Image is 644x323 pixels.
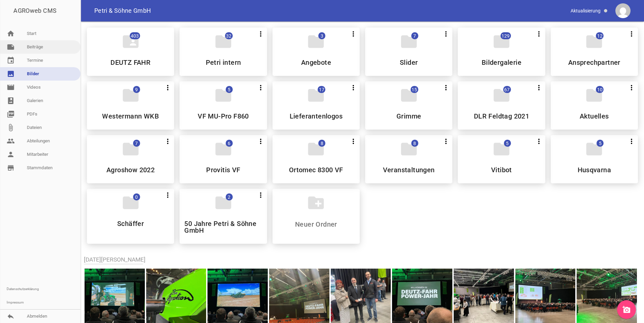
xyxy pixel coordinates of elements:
[184,220,262,234] h5: 50 Jahre Petri & Söhne GmbH
[7,43,15,51] i: note
[272,28,360,76] div: Angebote
[272,81,360,130] div: Lieferantenlogos
[87,28,174,76] div: DEUTZ FAHR
[87,189,174,244] div: Schäffer
[622,306,631,314] i: add_a_photo
[7,124,15,132] i: attach_file
[7,110,15,118] i: picture_as_pdf
[578,167,611,173] h5: Husqvarna
[257,30,265,38] i: more_vert
[442,137,450,145] i: more_vert
[400,59,418,66] h5: Slider
[492,32,511,51] i: folder
[597,140,604,147] span: 5
[568,59,620,66] h5: Ansprechpartner
[399,86,418,105] i: folder
[533,28,545,40] button: more_vert
[257,191,265,199] i: more_vert
[596,86,604,93] span: 10
[206,167,240,173] h5: Provitis VF
[254,189,267,201] button: more_vert
[625,135,638,147] button: more_vert
[551,135,638,183] div: Husqvarna
[533,81,545,93] button: more_vert
[535,137,543,145] i: more_vert
[442,84,450,92] i: more_vert
[180,81,267,130] div: VF MU-Pro F860
[290,113,343,120] h5: Lieferantenlogos
[214,86,233,105] i: folder
[318,86,325,93] span: 17
[440,28,452,40] button: more_vert
[365,135,452,183] div: Veranstaltungen
[440,81,452,93] button: more_vert
[161,81,174,93] button: more_vert
[7,97,15,105] i: photo_album
[121,86,140,105] i: folder
[7,312,15,320] i: reply
[399,32,418,51] i: folder
[535,84,543,92] i: more_vert
[318,140,325,147] span: 8
[458,81,545,130] div: DLR Feldtag 2021
[289,167,343,173] h5: Ortomec 8300 VF
[625,28,638,40] button: more_vert
[492,140,511,158] i: folder
[226,193,233,200] span: 2
[102,113,159,120] h5: Westermann WKB
[84,255,641,264] h2: [DATE][PERSON_NAME]
[254,135,267,147] button: more_vert
[625,81,638,93] button: more_vert
[585,32,604,51] i: folder
[307,140,325,158] i: folder
[133,140,140,147] span: 7
[7,70,15,78] i: image
[133,193,140,200] span: 0
[180,28,267,76] div: Petri intern
[399,140,418,158] i: folder
[121,32,140,51] i: folder_shared
[551,28,638,76] div: Ansprechpartner
[301,59,331,66] h5: Angebote
[7,137,15,145] i: people
[94,8,151,14] span: Petri & Söhne GmbH
[585,86,604,105] i: folder
[365,28,452,76] div: Slider
[442,30,450,38] i: more_vert
[133,86,140,93] span: 9
[161,135,174,147] button: more_vert
[318,32,325,39] span: 3
[440,135,452,147] button: more_vert
[383,167,435,173] h5: Veranstaltungen
[214,193,233,212] i: folder
[627,84,636,92] i: more_vert
[411,32,418,39] span: 7
[627,137,636,145] i: more_vert
[585,140,604,158] i: folder
[117,220,144,227] h5: Schäffer
[533,135,545,147] button: more_vert
[214,32,233,51] i: folder
[164,191,172,199] i: more_vert
[87,135,174,183] div: Agroshow 2022
[365,81,452,130] div: Grimme
[257,84,265,92] i: more_vert
[551,81,638,130] div: Aktuelles
[225,32,233,39] span: 32
[121,193,140,212] i: folder
[164,84,172,92] i: more_vert
[349,137,357,145] i: more_vert
[458,28,545,76] div: Bildergalerie
[180,189,267,244] div: 50 Jahre Petri & Söhne GmbH
[226,140,233,147] span: 6
[596,32,604,39] span: 12
[474,113,529,120] h5: DLR Feldtag 2021
[396,113,421,120] h5: Grimme
[627,30,636,38] i: more_vert
[482,59,521,66] h5: Bildergalerie
[307,193,325,212] i: create_new_folder
[347,81,360,93] button: more_vert
[458,135,545,183] div: Vitibot
[307,86,325,105] i: folder
[106,167,155,173] h5: Agroshow 2022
